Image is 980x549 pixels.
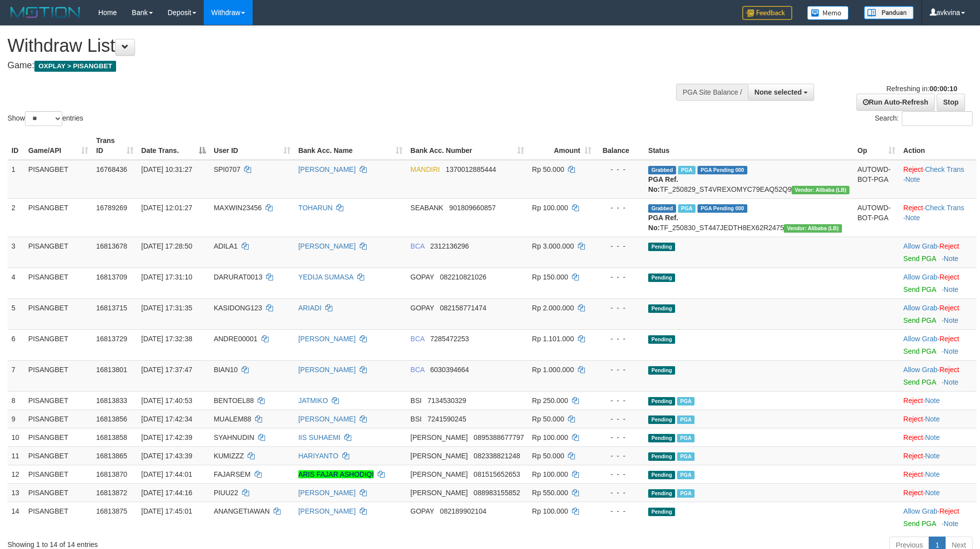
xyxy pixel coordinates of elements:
[24,198,92,237] td: PISANGBET
[411,204,443,212] span: SEABANK
[648,508,675,516] span: Pending
[903,242,939,250] span: ·
[678,166,696,174] span: Marked by avkyakub
[7,237,24,268] td: 3
[903,347,936,355] a: Send PGA
[96,165,127,173] span: 16768436
[7,329,24,360] td: 6
[903,165,923,173] a: Reject
[678,204,696,213] span: Marked by avksurya
[648,243,675,251] span: Pending
[599,272,640,282] div: - - -
[939,304,959,312] a: Reject
[24,132,92,160] th: Game/API: activate to sort column ascending
[214,366,238,374] span: BIAN10
[644,132,853,160] th: Status
[96,304,127,312] span: 16813715
[430,335,469,343] span: Copy 7285472253 to clipboard
[754,88,802,96] span: None selected
[411,335,424,343] span: BCA
[899,502,977,533] td: ·
[141,242,192,250] span: [DATE] 17:28:50
[7,502,24,533] td: 14
[298,507,356,515] a: [PERSON_NAME]
[903,433,923,441] a: Reject
[440,273,486,281] span: Copy 082210821026 to clipboard
[449,204,496,212] span: Copy 901809660857 to clipboard
[298,165,356,173] a: [PERSON_NAME]
[939,335,959,343] a: Reject
[599,334,640,344] div: - - -
[96,415,127,423] span: 16813856
[7,465,24,483] td: 12
[532,304,574,312] span: Rp 2.000.000
[648,204,676,213] span: Grabbed
[24,446,92,465] td: PISANGBET
[7,410,24,428] td: 9
[899,298,977,329] td: ·
[214,507,270,515] span: ANANGETIAWAN
[7,391,24,410] td: 8
[864,6,914,19] img: panduan.png
[411,397,422,405] span: BSI
[677,415,695,424] span: Marked by avkyakub
[648,274,675,282] span: Pending
[784,224,841,233] span: Vendor URL: https://dashboard.q2checkout.com/secure
[532,165,564,173] span: Rp 50.000
[532,366,574,374] span: Rp 1.000.000
[138,132,210,160] th: Date Trans.: activate to sort column descending
[925,165,965,173] a: Check Trans
[599,451,640,461] div: - - -
[903,470,923,478] a: Reject
[929,85,957,93] strong: 00:00:10
[25,111,62,126] select: Showentries
[96,335,127,343] span: 16813729
[648,166,676,174] span: Grabbed
[648,397,675,406] span: Pending
[24,391,92,410] td: PISANGBET
[903,304,939,312] span: ·
[677,489,695,498] span: Marked by avkedw
[214,433,254,441] span: SYAHNUDIN
[792,186,849,194] span: Vendor URL: https://dashboard.q2checkout.com/secure
[925,397,940,405] a: Note
[599,396,640,406] div: - - -
[903,335,939,343] span: ·
[214,304,262,312] span: KASIDONG123
[411,470,468,478] span: [PERSON_NAME]
[698,166,747,174] span: PGA Pending
[925,470,940,478] a: Note
[298,433,341,441] a: IIS SUHAEMI
[532,489,568,497] span: Rp 550.000
[298,304,322,312] a: ARIADI
[210,132,294,160] th: User ID: activate to sort column ascending
[886,85,957,93] span: Refreshing in:
[96,452,127,460] span: 16813865
[899,160,977,199] td: · ·
[411,304,434,312] span: GOPAY
[944,255,959,263] a: Note
[903,452,923,460] a: Reject
[676,84,748,101] div: PGA Site Balance /
[474,433,524,441] span: Copy 0895388677797 to clipboard
[411,242,424,250] span: BCA
[903,273,939,281] span: ·
[903,242,937,250] a: Allow Grab
[440,304,486,312] span: Copy 082158771474 to clipboard
[7,160,24,199] td: 1
[298,415,356,423] a: [PERSON_NAME]
[648,434,675,442] span: Pending
[905,214,920,222] a: Note
[905,175,920,183] a: Note
[899,360,977,391] td: ·
[853,160,899,199] td: AUTOWD-BOT-PGA
[648,304,675,313] span: Pending
[742,6,792,20] img: Feedback.jpg
[298,242,356,250] a: [PERSON_NAME]
[698,204,747,213] span: PGA Pending
[96,204,127,212] span: 16789269
[24,298,92,329] td: PISANGBET
[474,489,520,497] span: Copy 088983155852 to clipboard
[903,415,923,423] a: Reject
[294,132,407,160] th: Bank Acc. Name: activate to sort column ascending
